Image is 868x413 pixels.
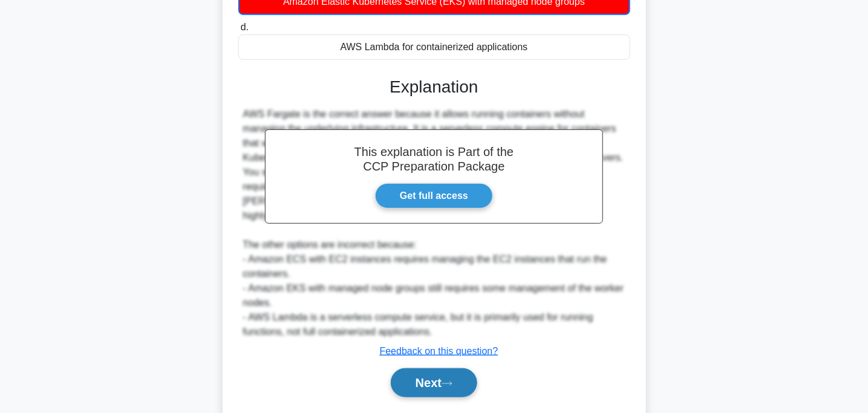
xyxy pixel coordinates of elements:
div: AWS Fargate is the correct answer because it allows running containers without managing the under... [243,107,625,339]
h3: Explanation [246,77,623,97]
span: d. [241,22,249,32]
a: Feedback on this question? [380,346,498,356]
button: Next [391,368,477,397]
div: AWS Lambda for containerized applications [238,34,630,60]
a: Get full access [375,183,493,209]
